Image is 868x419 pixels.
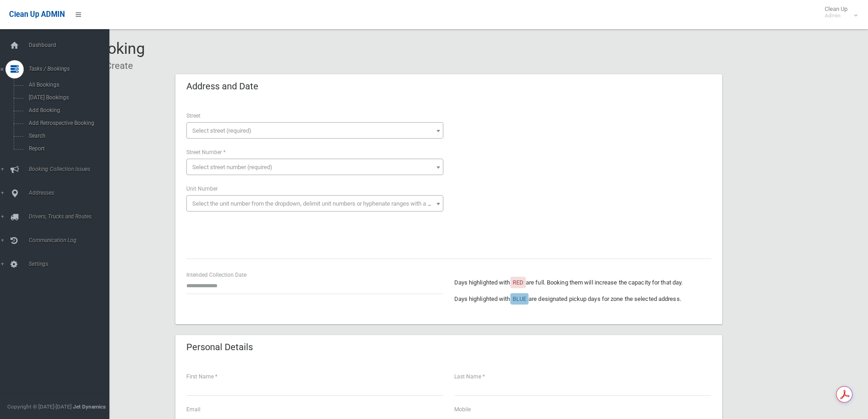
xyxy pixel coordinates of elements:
span: [DATE] Bookings [26,94,108,101]
span: BLUE [513,295,526,302]
span: RED [513,279,524,286]
span: Settings [26,261,116,267]
span: Select street (required) [192,127,252,134]
header: Personal Details [175,338,264,356]
span: Report [26,145,108,152]
span: Drivers, Trucks and Routes [26,213,116,220]
span: Dashboard [26,42,116,48]
li: Create [99,57,133,74]
span: All Bookings [26,82,108,88]
span: Search [26,133,108,139]
span: Communication Log [26,237,116,243]
span: Select the unit number from the dropdown, delimit unit numbers or hyphenate ranges with a comma [192,200,447,207]
span: Booking Collection Issues [26,166,116,172]
header: Address and Date [175,78,269,95]
span: Select street number (required) [192,164,272,171]
span: Clean Up ADMIN [9,10,65,19]
p: Days highlighted with are full. Booking them will increase the capacity for that day. [454,277,711,288]
span: Addresses [26,190,116,196]
span: Tasks / Bookings [26,66,116,72]
span: Copyright © [DATE]-[DATE] [7,403,72,410]
strong: Jet Dynamics [73,403,106,410]
small: Admin [825,12,847,19]
span: Clean Up [820,5,857,19]
span: Add Retrospective Booking [26,120,108,126]
p: Days highlighted with are designated pickup days for zone the selected address. [454,294,711,305]
span: Add Booking [26,107,108,114]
